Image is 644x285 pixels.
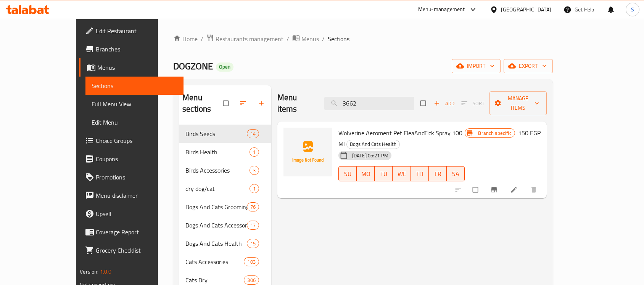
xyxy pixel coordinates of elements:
[96,173,177,182] span: Promotions
[96,246,177,255] span: Grocery Checklist
[342,168,354,179] span: SU
[100,267,112,277] span: 1.0.0
[434,99,454,108] span: Add
[185,239,246,248] span: Dogs And Cats Health
[206,34,283,44] a: Restaurants management
[85,77,184,95] a: Sections
[416,96,432,110] span: Select section
[375,166,393,181] button: TU
[496,94,541,113] span: Manage items
[447,166,465,181] button: SA
[79,58,184,77] a: Menus
[96,136,177,145] span: Choice Groups
[185,257,244,266] span: Cats Accessories
[510,186,519,194] a: Edit menu item
[525,181,544,198] button: delete
[292,34,319,44] a: Menus
[244,257,259,266] div: items
[250,149,259,156] span: 1
[504,59,553,73] button: export
[489,91,547,115] button: Manage items
[92,118,177,127] span: Edit Menu
[429,166,447,181] button: FR
[324,97,414,110] input: search
[216,62,233,72] div: Open
[79,186,184,205] a: Menu disclaimer
[452,59,501,73] button: import
[179,234,271,253] div: Dogs And Cats Health15
[450,168,462,179] span: SA
[432,98,456,109] span: Add item
[277,92,315,115] h2: Menu items
[179,143,271,161] div: Birds Health1
[182,92,223,115] h2: Menu sections
[287,34,289,43] li: /
[185,202,246,211] div: Dogs And Cats Grooming
[247,129,259,138] div: items
[173,58,213,75] span: DOGZONE
[96,209,177,218] span: Upsell
[338,127,462,149] span: Wolverine Aeroment Pet FleaAndTick Spray 100 Ml
[378,168,390,179] span: TU
[85,95,184,113] a: Full Menu View
[301,34,319,43] span: Menus
[631,5,634,14] span: S
[250,167,259,174] span: 3
[346,140,400,149] div: Dogs And Cats Health
[185,221,246,230] span: Dogs And Cats Accessories
[185,275,244,285] span: Cats Dry
[185,129,246,138] span: Birds Seeds
[247,203,259,211] span: 76
[432,98,456,109] button: Add
[79,241,184,259] a: Grocery Checklist
[501,5,551,14] div: [GEOGRAPHIC_DATA]
[283,128,332,176] img: Wolverine Aeroment Pet FleaAndTick Spray 100 Ml
[247,240,259,247] span: 15
[96,154,177,163] span: Coupons
[173,34,553,44] nav: breadcrumb
[96,227,177,237] span: Coverage Report
[179,161,271,179] div: Birds Accessories3
[79,131,184,150] a: Choice Groups
[244,258,258,266] span: 103
[235,95,253,112] span: Sort sections
[338,166,357,181] button: SU
[92,81,177,90] span: Sections
[185,147,249,157] span: Birds Health
[347,140,399,149] span: Dogs And Cats Health
[173,34,198,43] a: Home
[96,191,177,200] span: Menu disclaimer
[185,184,249,193] span: dry dog/cat
[201,34,203,43] li: /
[250,185,259,192] span: 1
[432,168,444,179] span: FR
[179,216,271,234] div: Dogs And Cats Accessories17
[247,222,259,229] span: 17
[179,253,271,271] div: Cats Accessories103
[79,150,184,168] a: Coupons
[185,166,249,175] span: Birds Accessories
[79,205,184,223] a: Upsell
[357,166,375,181] button: MO
[179,198,271,216] div: Dogs And Cats Grooming76
[79,223,184,241] a: Coverage Report
[418,5,465,14] div: Menu-management
[250,166,259,175] div: items
[219,96,235,110] span: Select all sections
[396,168,407,179] span: WE
[475,130,514,137] span: Branch specific
[393,166,411,181] button: WE
[518,128,541,138] h6: 150 EGP
[458,61,494,71] span: import
[247,239,259,248] div: items
[510,61,547,71] span: export
[80,267,98,277] span: Version:
[328,34,349,43] span: Sections
[360,168,372,179] span: MO
[79,22,184,40] a: Edit Restaurant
